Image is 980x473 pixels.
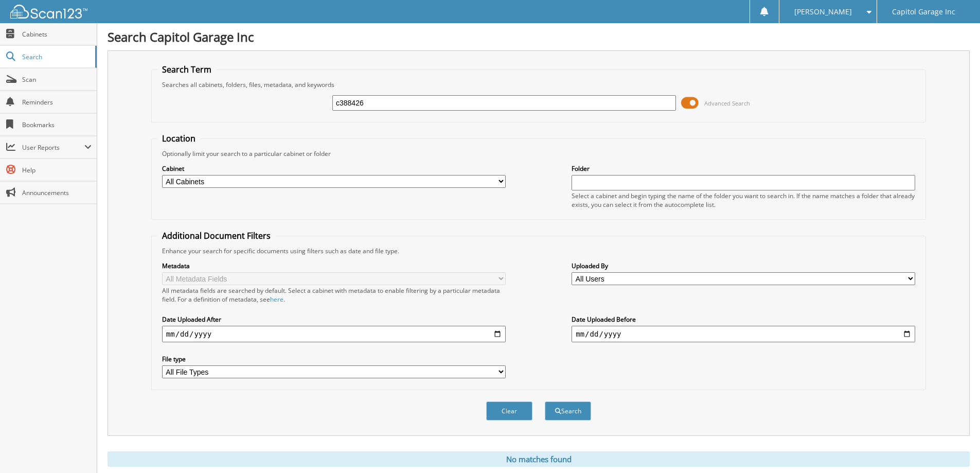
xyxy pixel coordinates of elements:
[10,5,87,19] img: scan123-logo-white.svg
[794,9,852,15] span: [PERSON_NAME]
[22,166,92,174] span: Help
[486,401,532,421] button: Clear
[162,261,506,270] label: Metadata
[22,75,92,84] span: Scan
[572,164,915,173] label: Folder
[157,247,920,255] div: Enhance your search for specific documents using filters such as date and file type.
[572,326,915,342] input: end
[270,295,283,304] a: here
[704,99,750,107] span: Advanced Search
[157,64,217,75] legend: Search Term
[162,164,506,173] label: Cabinet
[108,451,970,467] div: No matches found
[157,133,201,144] legend: Location
[157,230,276,241] legend: Additional Document Filters
[157,80,920,89] div: Searches all cabinets, folders, files, metadata, and keywords
[22,188,92,197] span: Announcements
[22,120,92,129] span: Bookmarks
[572,191,915,209] div: Select a cabinet and begin typing the name of the folder you want to search in. If the name match...
[162,326,506,342] input: start
[572,315,915,324] label: Date Uploaded Before
[162,315,506,324] label: Date Uploaded After
[108,28,970,45] h1: Search Capitol Garage Inc
[22,52,90,61] span: Search
[545,401,591,421] button: Search
[157,149,920,158] div: Optionally limit your search to a particular cabinet or folder
[572,261,915,270] label: Uploaded By
[22,143,84,152] span: User Reports
[162,355,506,363] label: File type
[22,30,92,39] span: Cabinets
[162,286,506,304] div: All metadata fields are searched by default. Select a cabinet with metadata to enable filtering b...
[892,9,955,15] span: Capitol Garage Inc
[22,98,92,107] span: Reminders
